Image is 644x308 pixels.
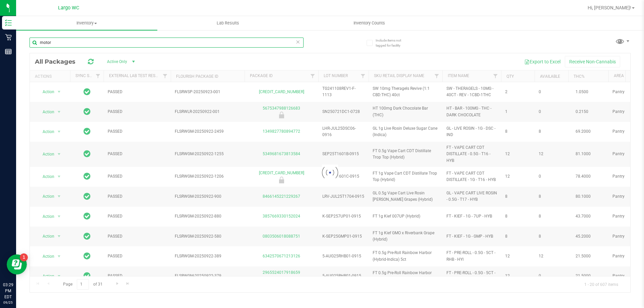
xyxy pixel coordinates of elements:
span: Inventory [16,20,157,26]
span: Largo WC [58,5,79,11]
inline-svg: Reports [5,48,12,55]
a: Inventory [16,16,157,30]
span: Clear [296,38,300,46]
a: Lab Results [157,16,299,30]
span: Inventory Counts [344,20,394,26]
inline-svg: Inventory [5,19,12,26]
span: Hi, [PERSON_NAME]! [588,5,631,10]
p: 09/25 [3,300,13,305]
span: Include items not tagged for facility [376,38,409,48]
a: Inventory Counts [299,16,440,30]
p: 03:29 PM EDT [3,282,13,300]
iframe: Resource center [7,254,27,274]
inline-svg: Retail [5,34,12,41]
input: Search Package ID, Item Name, SKU, Lot or Part Number... [30,38,304,48]
span: Lab Results [208,20,248,26]
iframe: Resource center unread badge [20,253,28,261]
